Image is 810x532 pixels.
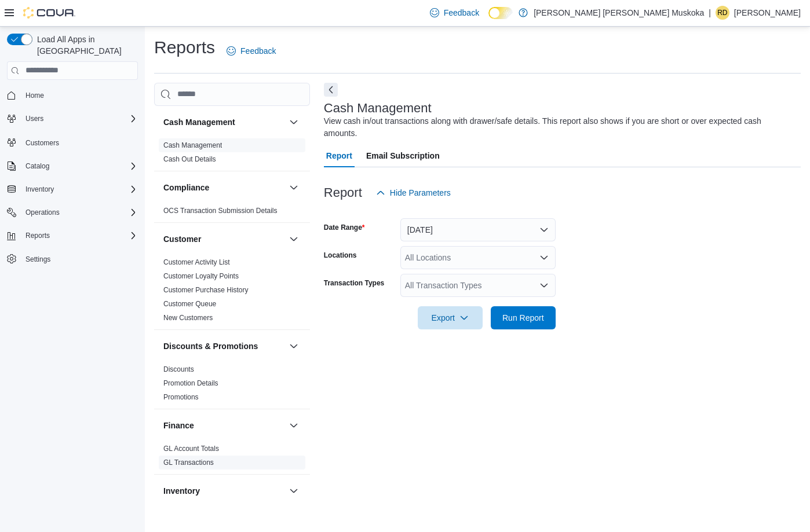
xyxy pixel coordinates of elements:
a: Settings [21,252,55,266]
div: Customer [154,255,310,329]
button: Finance [287,419,301,432]
a: Customer Loyalty Points [163,272,239,280]
a: Cash Management [163,141,222,149]
span: Customer Purchase History [163,285,249,295]
button: Inventory [21,182,59,196]
span: Customers [25,138,59,148]
span: GL Account Totals [163,444,219,453]
span: Reports [25,231,50,240]
h3: Inventory [163,485,200,497]
h1: Reports [154,36,215,59]
span: Feedback [444,7,479,19]
button: Open list of options [539,281,549,290]
nav: Complex example [7,82,138,298]
a: Customer Activity List [163,258,230,266]
div: Compliance [154,204,310,222]
span: Export [425,306,476,329]
button: Run Report [491,306,556,329]
span: Operations [25,208,60,217]
span: Run Report [502,312,544,324]
button: Operations [2,204,143,221]
a: Promotions [163,393,199,401]
span: Promotions [163,392,199,402]
a: Customer Purchase History [163,286,249,294]
span: RD [717,6,727,20]
button: Reports [2,228,143,244]
span: Cash Management [163,141,222,150]
span: Hide Parameters [390,187,451,199]
h3: Compliance [163,182,209,193]
h3: Cash Management [324,101,432,115]
span: Dark Mode [488,19,489,20]
button: Compliance [287,181,301,195]
button: Customers [2,134,143,151]
a: Customer Queue [163,300,216,308]
span: Settings [25,255,50,264]
h3: Finance [163,420,194,431]
span: Promotion Details [163,379,218,388]
h3: Discounts & Promotions [163,340,258,352]
button: Home [2,87,143,104]
span: Reports [21,229,138,243]
button: Users [21,112,48,126]
button: Inventory [2,181,143,197]
button: Reports [21,229,54,243]
span: Cash Out Details [163,155,216,164]
button: Cash Management [163,116,284,128]
span: Settings [21,252,138,266]
span: Operations [21,206,138,219]
a: GL Account Totals [163,445,219,453]
button: Discounts & Promotions [287,339,301,353]
a: Cash Out Details [163,155,216,163]
a: Home [21,89,49,102]
label: Locations [324,251,357,260]
span: Catalog [25,162,49,171]
span: Feedback [240,45,276,57]
h3: Customer [163,233,201,245]
a: Feedback [425,1,484,24]
span: Load All Apps in [GEOGRAPHIC_DATA] [32,34,138,57]
p: [PERSON_NAME] [734,6,801,20]
span: Inventory [21,182,138,196]
span: GL Transactions [163,458,214,467]
button: Open list of options [539,253,549,262]
span: Catalog [21,159,138,173]
button: Cash Management [287,115,301,129]
div: Rebecca Dickson [716,6,729,20]
p: | [709,6,711,20]
a: New Customers [163,314,213,322]
a: Feedback [222,39,280,63]
h3: Cash Management [163,116,235,128]
span: Users [21,112,138,126]
span: Customer Queue [163,299,216,309]
div: Cash Management [154,138,310,171]
button: Hide Parameters [371,181,455,204]
button: Customer [163,233,284,245]
button: Next [324,83,338,97]
label: Date Range [324,223,365,232]
button: Catalog [21,159,54,173]
label: Transaction Types [324,278,384,288]
img: Cova [23,7,75,19]
span: Report [326,144,352,167]
span: OCS Transaction Submission Details [163,206,278,215]
button: Inventory [163,485,284,497]
div: View cash in/out transactions along with drawer/safe details. This report also shows if you are s... [324,115,795,140]
div: Finance [154,442,310,474]
button: [DATE] [400,218,556,241]
span: Discounts [163,365,194,374]
button: Settings [2,251,143,267]
button: Discounts & Promotions [163,340,284,352]
span: Home [25,91,44,100]
a: OCS Transaction Submission Details [163,207,278,215]
span: Customer Activity List [163,258,230,267]
button: Inventory [287,484,301,498]
div: Discounts & Promotions [154,362,310,409]
button: Export [418,306,483,329]
span: Inventory [25,185,54,194]
button: Operations [21,206,64,219]
a: Promotion Details [163,379,218,387]
span: Customers [21,135,138,149]
button: Compliance [163,182,284,193]
span: Home [21,88,138,102]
